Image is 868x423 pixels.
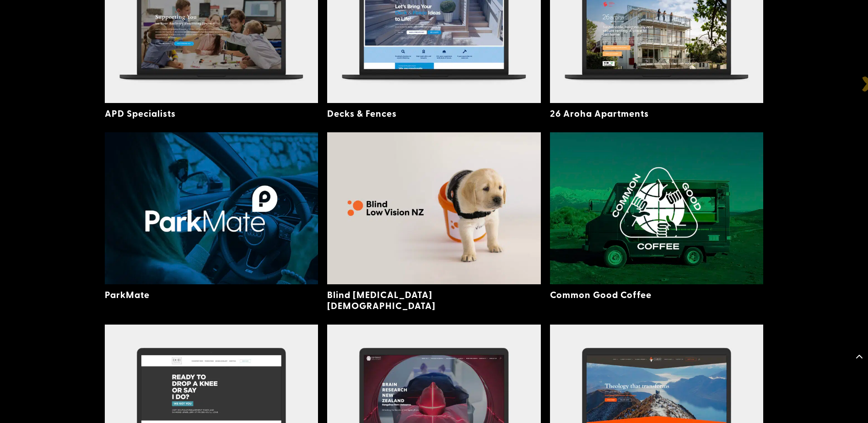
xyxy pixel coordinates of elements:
[550,107,649,119] a: 26 Aroha Apartments
[327,288,436,312] a: Blind [MEDICAL_DATA][DEMOGRAPHIC_DATA]
[327,132,541,284] img: Blind Low Vision NZ
[105,107,176,119] a: APD Specialists
[105,132,318,284] img: ParkMate
[550,288,652,301] a: Common Good Coffee
[550,132,764,284] img: Common Good Coffee
[105,288,150,301] a: ParkMate
[327,107,397,119] a: Decks & Fences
